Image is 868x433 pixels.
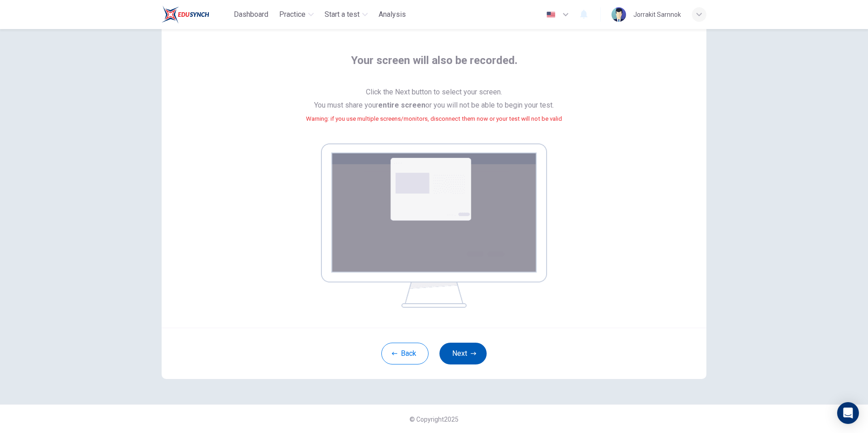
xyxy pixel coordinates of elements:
img: Profile picture [612,7,626,22]
small: Warning: if you use multiple screens/monitors, disconnect them now or your test will not be valid [306,115,562,122]
button: Practice [276,6,317,23]
button: Start a test [321,6,371,23]
div: Jorrakit Sarnnok [633,9,681,20]
span: © Copyright 2025 [409,416,459,423]
button: Back [381,343,429,364]
span: Analysis [379,9,406,20]
div: Open Intercom Messenger [837,402,859,424]
span: Click the Next button to select your screen. You must share your or you will not be able to begin... [306,86,562,136]
button: Next [439,343,487,364]
img: Train Test logo [162,5,209,24]
img: screen share example [321,143,547,308]
b: entire screen [378,101,425,109]
span: Start a test [325,9,360,20]
span: Your screen will also be recorded. [351,53,518,79]
button: Dashboard [230,6,272,23]
span: Practice [279,9,306,20]
a: Train Test logo [162,5,230,24]
img: en [545,11,557,18]
span: Dashboard [234,9,268,20]
button: Analysis [375,6,409,23]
